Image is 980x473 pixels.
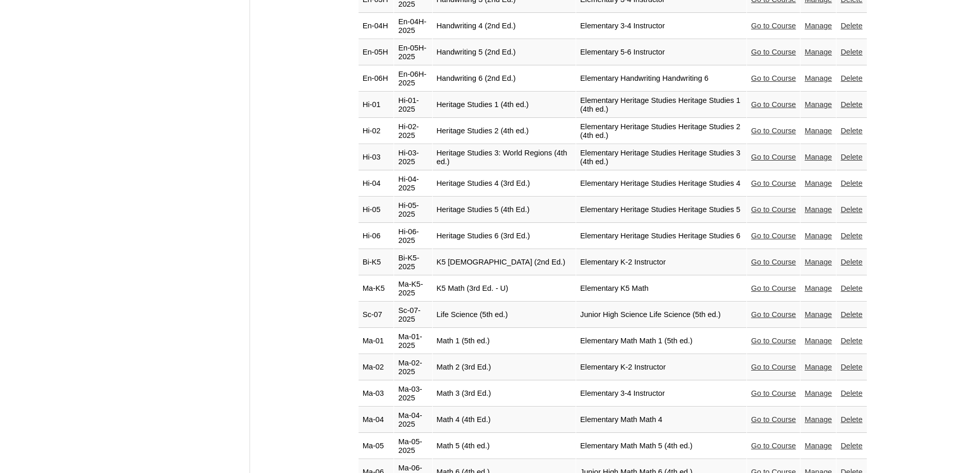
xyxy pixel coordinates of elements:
a: Manage [805,179,832,187]
td: Ma-04-2025 [394,407,432,433]
td: Heritage Studies 6 (3rd Ed.) [433,223,576,249]
a: Delete [841,337,862,345]
td: Heritage Studies 2 (4th ed.) [433,118,576,144]
a: Delete [841,74,862,82]
td: Hi-03-2025 [394,145,432,170]
a: Manage [805,232,832,240]
td: En-04H [359,13,394,39]
a: Go to Course [751,258,796,266]
a: Go to Course [751,48,796,56]
td: Elementary Heritage Studies Heritage Studies 3 (4th ed.) [576,145,746,170]
a: Delete [841,389,862,397]
a: Go to Course [751,22,796,30]
td: K5 [DEMOGRAPHIC_DATA] (2nd Ed.) [433,250,576,275]
a: Delete [841,415,862,424]
a: Delete [841,127,862,135]
a: Manage [805,442,832,450]
td: Elementary K-2 Instructor [576,355,746,380]
td: Hi-03 [359,145,394,170]
td: Elementary Math Math 5 (4th ed.) [576,433,746,459]
a: Delete [841,310,862,319]
a: Go to Course [751,205,796,214]
td: Elementary Math Math 4 [576,407,746,433]
td: Ma-03 [359,381,394,407]
td: Hi-04-2025 [394,171,432,197]
td: Handwriting 6 (2nd Ed.) [433,66,576,92]
td: Ma-K5-2025 [394,276,432,302]
td: Handwriting 5 (2nd Ed.) [433,40,576,65]
td: Ma-05-2025 [394,433,432,459]
a: Manage [805,389,832,397]
a: Delete [841,232,862,240]
td: Ma-02 [359,355,394,380]
a: Delete [841,205,862,214]
td: En-05H-2025 [394,40,432,65]
a: Go to Course [751,415,796,424]
a: Go to Course [751,284,796,292]
a: Go to Course [751,337,796,345]
td: Bi-K5-2025 [394,250,432,275]
a: Go to Course [751,442,796,450]
a: Manage [805,415,832,424]
a: Manage [805,127,832,135]
td: Junior High Science Life Science (5th ed.) [576,302,746,328]
td: Ma-01-2025 [394,328,432,354]
td: Elementary Handwriting Handwriting 6 [576,66,746,92]
td: En-04H-2025 [394,13,432,39]
td: Elementary Heritage Studies Heritage Studies 1 (4th ed.) [576,92,746,118]
a: Manage [805,337,832,345]
td: Life Science (5th ed.) [433,302,576,328]
td: Ma-01 [359,328,394,354]
td: Math 4 (4th Ed.) [433,407,576,433]
a: Go to Course [751,74,796,82]
td: Hi-06 [359,223,394,249]
td: Hi-01-2025 [394,92,432,118]
td: Hi-05-2025 [394,197,432,223]
a: Delete [841,442,862,450]
td: Elementary Heritage Studies Heritage Studies 4 [576,171,746,197]
td: Hi-05 [359,197,394,223]
td: Math 1 (5th ed.) [433,328,576,354]
td: Ma-04 [359,407,394,433]
td: Sc-07 [359,302,394,328]
a: Manage [805,310,832,319]
a: Go to Course [751,363,796,371]
td: En-05H [359,40,394,65]
td: Handwriting 4 (2nd Ed.) [433,13,576,39]
a: Go to Course [751,100,796,109]
td: Bi-K5 [359,250,394,275]
a: Go to Course [751,389,796,397]
td: Elementary Math Math 1 (5th ed.) [576,328,746,354]
td: Elementary 3-4 Instructor [576,381,746,407]
a: Go to Course [751,127,796,135]
td: Sc-07-2025 [394,302,432,328]
td: Heritage Studies 4 (3rd Ed.) [433,171,576,197]
a: Delete [841,363,862,371]
td: Hi-02-2025 [394,118,432,144]
a: Delete [841,22,862,30]
a: Delete [841,179,862,187]
td: K5 Math (3rd Ed. - U) [433,276,576,302]
a: Manage [805,363,832,371]
a: Manage [805,100,832,109]
a: Go to Course [751,232,796,240]
td: Hi-01 [359,92,394,118]
a: Delete [841,153,862,161]
a: Go to Course [751,153,796,161]
td: Hi-04 [359,171,394,197]
a: Manage [805,258,832,266]
td: Ma-03-2025 [394,381,432,407]
td: En-06H [359,66,394,92]
a: Manage [805,153,832,161]
a: Manage [805,74,832,82]
a: Manage [805,284,832,292]
td: Math 2 (3rd Ed.) [433,355,576,380]
a: Go to Course [751,310,796,319]
td: Ma-K5 [359,276,394,302]
td: Hi-06-2025 [394,223,432,249]
a: Delete [841,258,862,266]
td: Elementary K5 Math [576,276,746,302]
td: Math 3 (3rd Ed.) [433,381,576,407]
td: Elementary 5-6 Instructor [576,40,746,65]
a: Manage [805,22,832,30]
